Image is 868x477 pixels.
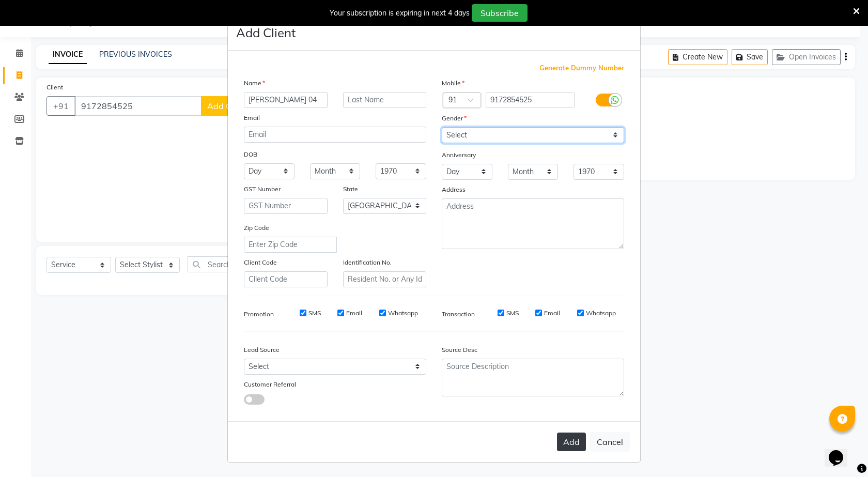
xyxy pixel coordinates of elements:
label: Promotion [244,310,274,319]
button: Add [557,433,586,451]
label: Transaction [442,310,475,319]
label: Source Desc [442,345,477,355]
label: Address [442,185,466,194]
input: Last Name [343,92,427,108]
input: Resident No. or Any Id [343,271,427,287]
label: GST Number [244,184,281,194]
input: First Name [244,92,328,108]
input: Client Code [244,271,328,287]
input: Mobile [486,92,575,108]
label: Email [346,309,362,318]
label: State [343,184,358,194]
label: Whatsapp [586,309,616,318]
label: Whatsapp [388,309,418,318]
span: Generate Dummy Number [539,63,624,73]
label: Mobile [442,79,464,88]
label: SMS [506,309,519,318]
div: Your subscription is expiring in next 4 days [330,8,470,19]
button: Subscribe [472,4,528,22]
input: Email [244,127,426,143]
input: GST Number [244,198,328,214]
label: Anniversary [442,150,476,160]
label: Email [544,309,560,318]
label: DOB [244,150,257,159]
label: SMS [308,309,321,318]
label: Name [244,79,265,88]
label: Gender [442,114,467,123]
label: Identification No. [343,258,392,267]
iframe: chat widget [825,436,858,467]
input: Enter Zip Code [244,237,337,253]
label: Lead Source [244,345,280,355]
label: Email [244,113,260,122]
button: Cancel [590,432,630,452]
h4: Add Client [236,23,296,42]
label: Customer Referral [244,380,296,389]
label: Client Code [244,258,277,267]
label: Zip Code [244,223,269,233]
